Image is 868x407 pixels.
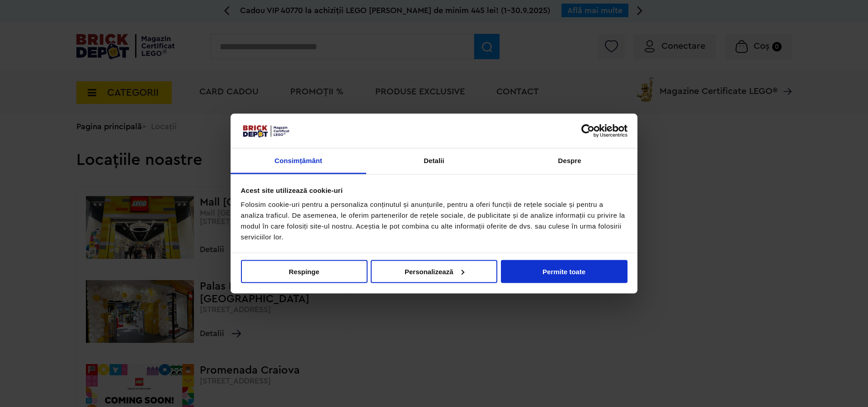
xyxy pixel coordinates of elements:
img: siglă [241,124,291,138]
a: Usercentrics Cookiebot - opens in a new window [548,124,627,137]
a: Despre [502,149,637,174]
a: Detalii [366,149,502,174]
div: Acest site utilizează cookie-uri [241,185,627,196]
button: Respinge [241,260,368,283]
a: Consimțământ [231,149,366,174]
div: Folosim cookie-uri pentru a personaliza conținutul și anunțurile, pentru a oferi funcții de rețel... [241,199,627,243]
button: Personalizează [371,260,497,283]
button: Permite toate [501,260,627,283]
